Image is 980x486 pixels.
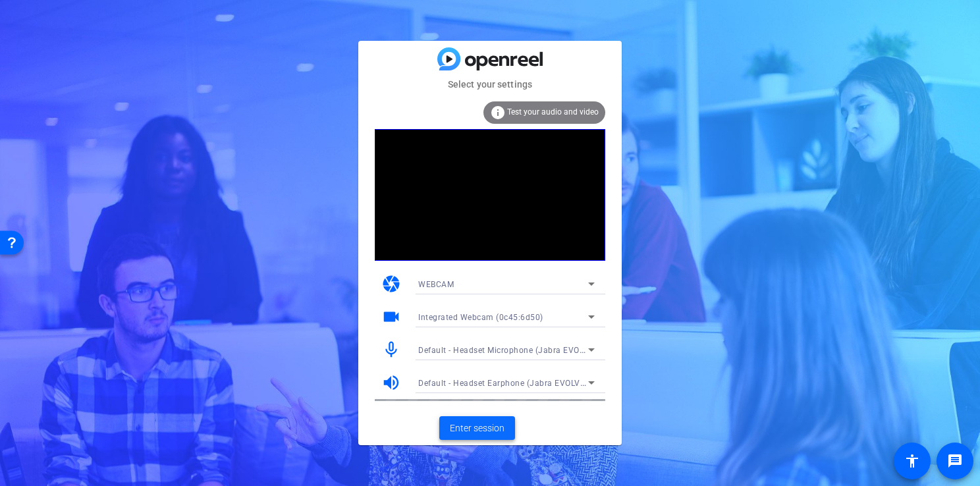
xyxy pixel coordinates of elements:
span: WEBCAM [418,280,454,289]
mat-icon: videocam [381,307,401,327]
mat-icon: accessibility [904,453,920,469]
button: Enter session [439,416,515,440]
mat-icon: message [947,453,963,469]
span: Test your audio and video [507,107,599,117]
mat-icon: info [490,105,506,121]
span: Default - Headset Earphone (Jabra EVOLVE LINK MS) [418,377,623,388]
span: Integrated Webcam (0c45:6d50) [418,313,543,322]
span: Default - Headset Microphone (Jabra EVOLVE LINK MS) [418,344,632,355]
img: blue-gradient.svg [437,47,543,70]
span: Enter session [450,421,504,435]
mat-icon: mic_none [381,340,401,360]
mat-icon: camera [381,274,401,294]
mat-icon: volume_up [381,373,401,392]
mat-card-subtitle: Select your settings [358,77,622,92]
